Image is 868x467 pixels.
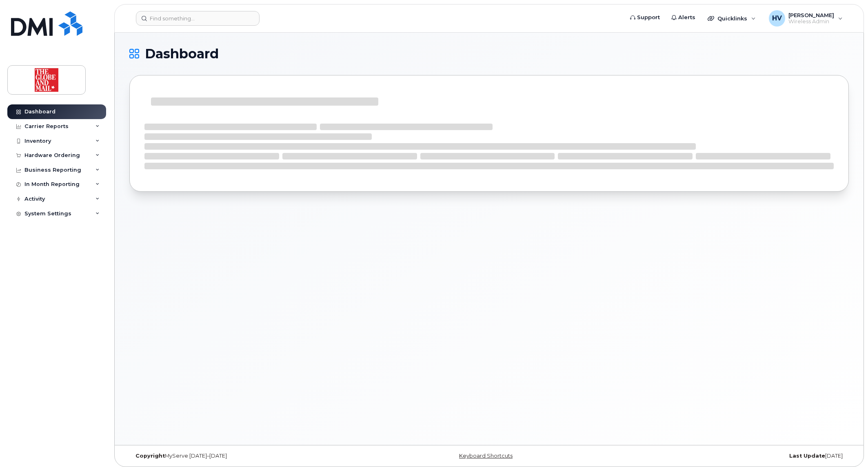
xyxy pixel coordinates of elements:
span: Dashboard [145,48,219,60]
strong: Copyright [135,453,165,459]
div: MyServe [DATE]–[DATE] [129,453,369,459]
strong: Last Update [789,453,825,459]
a: Keyboard Shortcuts [459,453,513,459]
div: [DATE] [609,453,849,459]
